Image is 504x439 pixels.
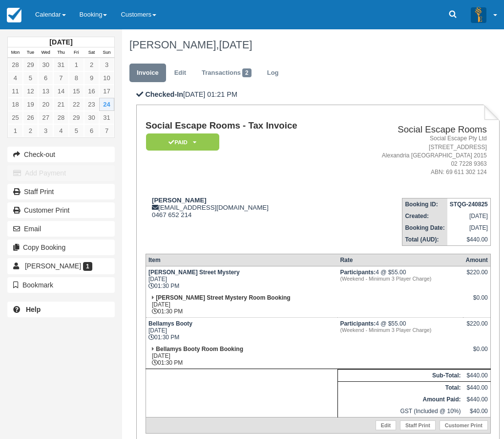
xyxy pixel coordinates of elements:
a: 30 [38,58,53,71]
th: Booking ID: [402,198,447,211]
td: $440.00 [463,382,490,394]
th: Created: [402,210,447,222]
td: 4 @ $55.00 [337,266,463,292]
th: Rate [337,254,463,266]
strong: [PERSON_NAME] [152,197,207,204]
a: 3 [38,124,53,137]
h1: Social Escape Rooms - Tax Invoice [146,121,343,131]
a: 4 [8,71,23,85]
a: 20 [38,98,53,111]
a: Customer Print [7,202,115,218]
td: [DATE] [447,210,491,222]
th: Wed [38,47,53,58]
a: Log [260,64,286,83]
a: 2 [23,124,38,137]
button: Copy Booking [7,240,115,255]
a: 6 [84,124,99,137]
a: 21 [53,98,68,111]
a: Staff Print [400,420,436,430]
a: 31 [99,111,114,124]
div: $0.00 [465,346,487,360]
th: Mon [8,47,23,58]
button: Add Payment [7,165,115,181]
a: Invoice [129,64,166,83]
strong: [DATE] [49,38,72,46]
a: 2 [84,58,99,71]
strong: STQG-240825 [450,201,488,208]
span: 2 [242,68,252,77]
em: (Weekend - Minimum 3 Player Charge) [340,327,461,333]
a: 25 [8,111,23,124]
div: $0.00 [465,294,487,309]
a: Staff Print [7,184,115,199]
button: Bookmark [7,277,115,293]
a: 29 [69,111,84,124]
button: Email [7,221,115,237]
th: Fri [69,47,84,58]
a: 6 [38,71,53,85]
th: Amount [463,254,490,266]
td: [DATE] [447,222,491,234]
td: $440.00 [447,234,491,246]
a: 16 [84,85,99,98]
th: Booking Date: [402,222,447,234]
b: Checked-In [145,90,183,98]
a: 1 [8,124,23,137]
a: 18 [8,98,23,111]
a: Edit [376,420,396,430]
th: Sub-Total: [337,370,463,382]
a: 24 [99,98,114,111]
td: $440.00 [463,370,490,382]
a: 10 [99,71,114,85]
strong: [PERSON_NAME] Street Mystery Room Booking [156,294,290,301]
button: Check-out [7,147,115,162]
em: Paid [146,133,219,151]
a: 27 [38,111,53,124]
a: 23 [84,98,99,111]
a: 12 [23,85,38,98]
td: 4 @ $55.00 [337,318,463,344]
a: 3 [99,58,114,71]
td: [DATE] 01:30 PM [146,343,337,369]
a: 29 [23,58,38,71]
p: [DATE] 01:21 PM [136,89,500,100]
a: Help [7,302,115,317]
th: Sun [99,47,114,58]
td: [DATE] 01:30 PM [146,266,337,292]
a: 1 [69,58,84,71]
span: 1 [83,262,92,271]
h2: Social Escape Rooms [347,125,486,135]
a: 28 [53,111,68,124]
a: 7 [99,124,114,137]
a: 26 [23,111,38,124]
span: [DATE] [219,39,252,51]
strong: Bellamys Booty [148,320,192,327]
span: [PERSON_NAME] [25,262,81,270]
a: Edit [167,64,193,83]
a: 13 [38,85,53,98]
a: 17 [99,85,114,98]
a: 14 [53,85,68,98]
img: A3 [471,7,486,22]
td: [DATE] 01:30 PM [146,292,337,318]
td: $40.00 [463,405,490,417]
th: Tue [23,47,38,58]
th: Total (AUD): [402,234,447,246]
address: Social Escape Pty Ltd [STREET_ADDRESS] Alexandria [GEOGRAPHIC_DATA] 2015 02 7228 9363 ABN: 69 611... [347,134,486,176]
th: Item [146,254,337,266]
a: 11 [8,85,23,98]
strong: Bellamys Booty Room Booking [156,346,243,352]
th: Sat [84,47,99,58]
a: 19 [23,98,38,111]
strong: [PERSON_NAME] Street Mystery [148,269,240,276]
strong: Participants [340,320,376,327]
a: 28 [8,58,23,71]
div: $220.00 [465,320,487,335]
a: 30 [84,111,99,124]
td: $440.00 [463,394,490,405]
h1: [PERSON_NAME], [129,39,493,51]
a: 15 [69,85,84,98]
a: [PERSON_NAME] 1 [7,258,115,274]
a: 8 [69,71,84,85]
th: Total: [337,382,463,394]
